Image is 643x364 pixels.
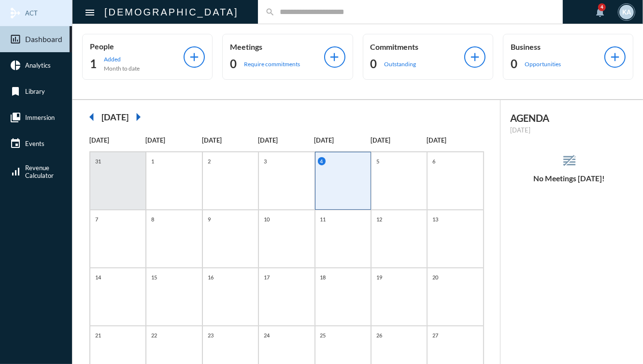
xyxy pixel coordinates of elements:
[561,153,577,169] mat-icon: reorder
[129,107,148,127] mat-icon: arrow_right
[430,215,441,223] p: 13
[594,6,606,18] mat-icon: notifications
[149,273,159,281] p: 15
[511,42,604,51] p: Business
[205,157,213,165] p: 2
[149,331,159,339] p: 22
[10,33,21,45] mat-icon: insert_chart_outlined
[525,60,561,68] p: Opportunities
[318,215,329,223] p: 11
[374,157,382,165] p: 5
[261,331,272,339] p: 24
[261,215,272,223] p: 10
[608,50,622,64] mat-icon: add
[10,112,21,123] mat-icon: collections_bookmark
[104,56,140,63] p: Added
[598,3,606,11] div: 4
[510,126,629,134] p: [DATE]
[25,114,55,121] span: Immersion
[371,42,464,51] p: Commitments
[430,331,441,339] p: 27
[93,273,103,281] p: 14
[385,60,416,68] p: Outstanding
[374,331,385,339] p: 26
[205,215,213,223] p: 9
[318,331,329,339] p: 25
[230,56,237,72] h2: 0
[84,7,96,18] mat-icon: Side nav toggle icon
[205,273,216,281] p: 16
[187,50,201,64] mat-icon: add
[93,215,100,223] p: 7
[230,42,324,51] p: Meetings
[104,65,140,72] p: Month to date
[427,136,483,144] p: [DATE]
[374,215,385,223] p: 12
[25,164,54,179] span: Revenue Calculator
[104,4,239,20] h2: [DEMOGRAPHIC_DATA]
[101,112,129,122] h2: [DATE]
[258,136,314,144] p: [DATE]
[430,273,441,281] p: 20
[90,56,97,72] h2: 1
[10,86,21,97] mat-icon: bookmark
[430,157,438,165] p: 6
[511,56,517,72] h2: 0
[371,136,427,144] p: [DATE]
[510,112,629,124] h2: AGENDA
[89,136,145,144] p: [DATE]
[90,42,184,51] p: People
[10,166,21,177] mat-icon: signal_cellular_alt
[25,61,51,69] span: Analytics
[318,273,329,281] p: 18
[468,50,482,64] mat-icon: add
[314,136,371,144] p: [DATE]
[145,136,201,144] p: [DATE]
[371,56,377,72] h2: 0
[261,157,269,165] p: 3
[10,7,21,19] mat-icon: mediation
[25,87,45,95] span: Library
[82,107,101,127] mat-icon: arrow_left
[202,136,258,144] p: [DATE]
[261,273,272,281] p: 17
[205,331,216,339] p: 23
[374,273,385,281] p: 19
[318,157,326,165] p: 4
[25,140,44,147] span: Events
[328,50,342,64] mat-icon: add
[149,215,157,223] p: 8
[10,138,21,149] mat-icon: event
[500,174,638,183] h5: No Meetings [DATE]!
[265,7,275,17] mat-icon: search
[25,9,38,17] span: ACT
[149,157,157,165] p: 1
[25,35,62,44] span: Dashboard
[619,5,634,19] div: KA
[93,157,103,165] p: 31
[244,60,300,68] p: Require commitments
[10,59,21,71] mat-icon: pie_chart
[80,2,100,22] button: Toggle sidenav
[93,331,103,339] p: 21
